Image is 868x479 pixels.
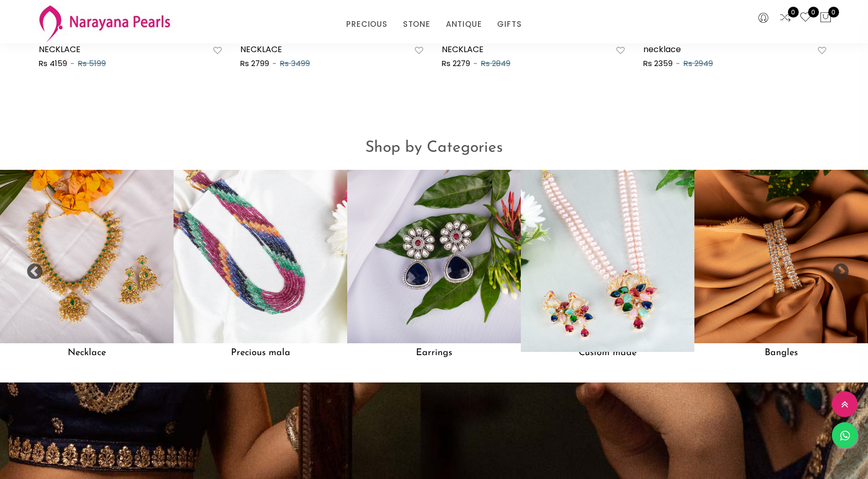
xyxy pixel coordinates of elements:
button: Next [832,263,842,274]
span: Rs 2849 [481,58,510,69]
h5: Earrings [347,343,521,363]
a: ANTIQUE [446,17,482,32]
img: Bangles [694,170,868,343]
a: NECKLACE [240,43,282,55]
span: Rs 5199 [78,58,106,69]
a: GIFTS [497,17,521,32]
span: Rs 2799 [240,58,269,69]
span: Rs 2359 [643,58,673,69]
span: Rs 3499 [280,58,310,69]
h5: Custom made [521,343,694,363]
span: 0 [808,7,819,18]
h5: Bangles [694,343,868,363]
img: Precious mala [174,170,347,343]
button: Add to wishlist [210,44,225,57]
img: Custom made [512,161,703,352]
a: 0 [799,11,812,25]
a: STONE [403,17,430,32]
button: 0 [819,11,832,25]
h5: Precious mala [174,343,347,363]
button: Add to wishlist [815,44,829,57]
a: PRECIOUS [346,17,387,32]
img: Earrings [347,170,521,343]
span: Rs 2949 [684,58,713,69]
button: Previous [26,263,36,274]
a: NECKLACE [39,43,81,55]
button: Add to wishlist [613,44,628,57]
span: Rs 4159 [39,58,67,69]
a: 0 [779,11,792,25]
span: Rs 2279 [442,58,470,69]
a: necklace [643,43,681,55]
span: 0 [788,7,799,18]
button: Add to wishlist [412,44,426,57]
span: 0 [828,7,839,18]
a: NECKLACE [442,43,484,55]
